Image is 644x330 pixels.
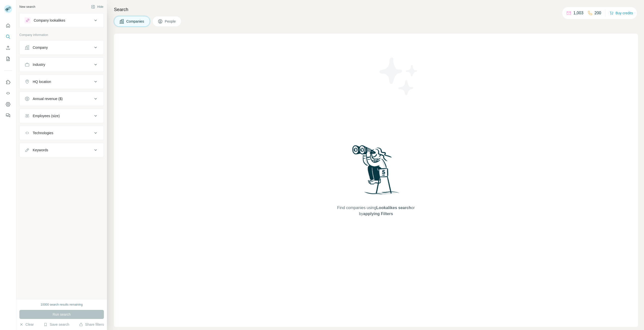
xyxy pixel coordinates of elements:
[33,130,53,135] div: Technologies
[19,322,34,327] button: Clear
[19,5,35,9] div: New search
[34,18,65,23] div: Company lookalikes
[4,32,12,41] button: Search
[363,212,393,216] span: applying Filters
[33,62,45,67] div: Industry
[594,10,601,16] p: 200
[4,111,12,120] button: Feedback
[20,76,104,88] button: HQ location
[4,100,12,109] button: Dashboard
[88,3,107,11] button: Hide
[4,21,12,30] button: Quick start
[33,45,48,50] div: Company
[376,54,421,99] img: Surfe Illustration - Stars
[4,78,12,87] button: Use Surfe on LinkedIn
[33,148,48,153] div: Keywords
[336,205,416,217] span: Find companies using or by
[4,89,12,98] button: Use Surfe API
[79,322,104,327] button: Share filters
[376,206,411,210] span: Lookalikes search
[350,144,402,200] img: Surfe Illustration - Woman searching with binoculars
[20,14,104,26] button: Company lookalikes
[19,33,104,37] p: Company information
[4,54,12,63] button: My lists
[165,19,176,24] span: People
[20,127,104,139] button: Technologies
[20,110,104,122] button: Employees (size)
[20,41,104,54] button: Company
[573,10,583,16] p: 1,003
[41,302,83,307] div: 10000 search results remaining
[114,6,638,13] h4: Search
[4,43,12,52] button: Enrich CSV
[33,96,63,101] div: Annual revenue ($)
[610,10,633,17] button: Buy credits
[20,93,104,105] button: Annual revenue ($)
[20,144,104,156] button: Keywords
[33,79,51,84] div: HQ location
[20,59,104,71] button: Industry
[33,113,60,118] div: Employees (size)
[44,322,69,327] button: Save search
[126,19,145,24] span: Companies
